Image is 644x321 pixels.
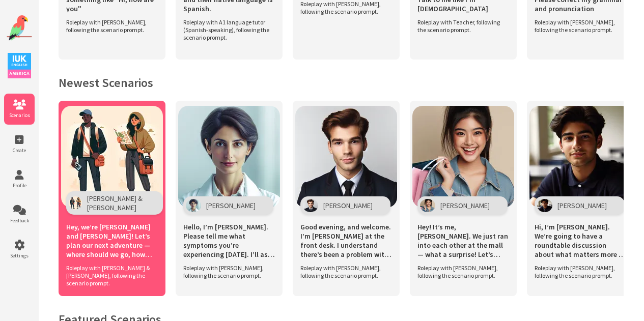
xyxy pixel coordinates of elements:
[183,18,270,41] span: Roleplay with A1 language tutor (Spanish-speaking), following the scenario prompt.
[535,18,621,34] span: Roleplay with [PERSON_NAME], following the scenario prompt.
[412,106,514,208] img: Scenario Image
[300,222,392,259] span: Good evening, and welcome. I’m [PERSON_NAME] at the front desk. I understand there’s been a probl...
[440,201,490,210] span: [PERSON_NAME]
[186,199,201,212] img: Character
[178,106,280,208] img: Scenario Image
[4,252,35,259] span: Settings
[4,182,35,189] span: Profile
[66,264,153,287] span: Roleplay with [PERSON_NAME] & [PERSON_NAME], following the scenario prompt.
[535,264,621,279] span: Roleplay with [PERSON_NAME], following the scenario prompt.
[420,199,435,212] img: Character
[61,106,163,208] img: Scenario Image
[87,194,145,212] span: [PERSON_NAME] & [PERSON_NAME]
[183,222,275,259] span: Hello, I’m [PERSON_NAME]. Please tell me what symptoms you’re experiencing [DATE]. I’ll ask you a...
[69,196,82,210] img: Character
[59,75,624,91] h2: Newest Scenarios
[300,264,387,279] span: Roleplay with [PERSON_NAME], following the scenario prompt.
[529,106,631,208] img: Scenario Image
[417,222,509,259] span: Hey! It’s me, [PERSON_NAME]. We just ran into each other at the mall — what a surprise! Let’s cat...
[417,264,504,279] span: Roleplay with [PERSON_NAME], following the scenario prompt.
[417,18,504,34] span: Roleplay with Teacher, following the scenario prompt.
[295,106,397,208] img: Scenario Image
[66,222,158,259] span: Hey, we’re [PERSON_NAME] and [PERSON_NAME]! Let’s plan our next adventure — where should we go, h...
[206,201,256,210] span: [PERSON_NAME]
[4,217,35,224] span: Feedback
[8,53,31,78] img: IUK Logo
[303,199,318,212] img: Character
[557,201,607,210] span: [PERSON_NAME]
[4,147,35,154] span: Create
[7,15,32,41] img: Website Logo
[183,264,270,279] span: Roleplay with [PERSON_NAME], following the scenario prompt.
[537,199,552,212] img: Character
[66,18,153,34] span: Roleplay with [PERSON_NAME], following the scenario prompt.
[323,201,373,210] span: [PERSON_NAME]
[4,112,35,119] span: Scenarios
[535,222,626,259] span: Hi, I’m [PERSON_NAME]. We’re going to have a roundtable discussion about what matters more — educ...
